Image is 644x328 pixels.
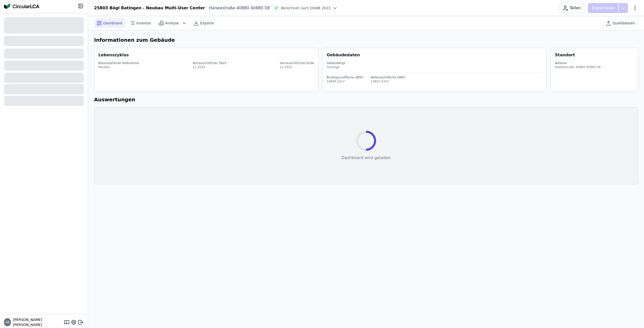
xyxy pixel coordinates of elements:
[5,321,9,324] span: AB
[280,61,314,65] div: Vorrausichtliches Ende
[327,65,543,69] div: Sonstige
[4,3,39,9] img: Concular
[371,75,406,79] div: Nettoraumfläche (NRF)
[555,52,575,58] div: Standort
[94,5,205,11] div: 25803 Bögl Ratingen - Neubau Multi-User Center
[94,96,638,103] h6: Auswertungen
[98,52,129,58] div: Lebenszyklus
[11,317,64,327] span: [PERSON_NAME] [PERSON_NAME]
[559,3,585,13] button: Teilen
[555,61,601,65] div: Adresse
[327,52,547,58] div: Gebäudedaten
[592,5,616,11] p: Exportieren
[371,79,406,83] div: 14952.47m²
[555,65,601,69] div: Halskestraße 40880 40880 DE
[103,21,122,26] span: Dashboard
[200,21,214,26] span: Exporte
[98,61,139,65] div: Bevorstehende Maßnahme
[192,65,226,69] div: 12.2024
[136,21,151,26] span: Inventar
[165,21,179,26] span: Analyse
[192,61,226,65] div: Vorrausichtlicher Start
[281,6,331,11] span: Berechnet nach DGNB 2023
[280,65,314,69] div: 12.2025
[613,21,635,26] span: Quelldateien
[327,75,364,79] div: Bruttogrundfläche (BGF)
[327,79,364,83] div: 16800.53m²
[98,65,139,69] div: Neubau
[341,155,390,161] div: Dashboard wird geladen
[205,5,270,11] div: Halskestraße 40880 40880 DE
[94,36,638,44] h6: Informationen zum Gebäude
[327,61,543,65] div: Gebäudetyp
